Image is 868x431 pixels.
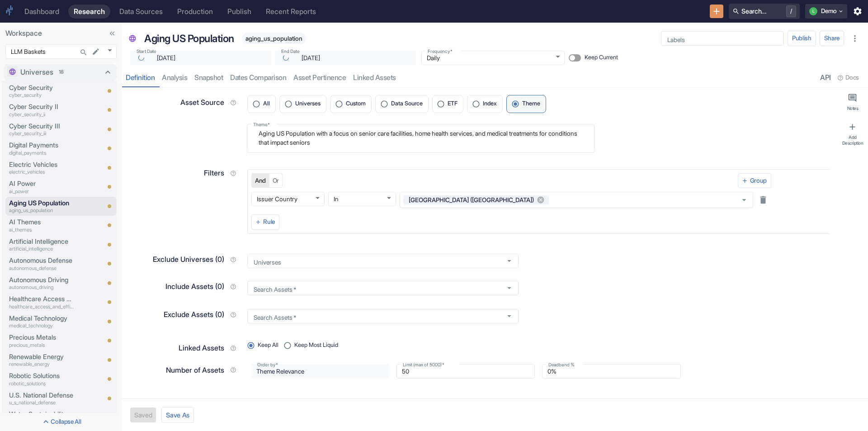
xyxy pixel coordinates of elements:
[839,90,866,115] button: Notes
[9,237,74,253] a: Artificial Intelligenceartificial_intelligence
[809,7,817,15] div: L
[738,194,750,206] button: Open
[9,121,74,131] p: Cyber Security III
[137,48,156,55] label: Start Date
[483,101,497,107] span: Index
[9,409,74,426] a: Water Sustainabilitywater_sustainability
[74,7,105,16] div: Research
[114,5,168,19] a: Data Sources
[4,64,117,81] div: Universes18
[9,265,74,272] p: autonomous_defense
[9,179,74,195] a: AI Powerai_power
[19,5,65,19] a: Dashboard
[403,195,549,204] div: [GEOGRAPHIC_DATA] ([GEOGRAPHIC_DATA])
[222,5,257,19] a: Publish
[257,361,278,368] label: Order by
[9,380,74,388] p: robotic_solutions
[9,207,74,214] p: aging_us_population
[242,35,306,42] span: aging_us_population
[9,303,74,311] p: healthcare_access_and_efficiency
[9,160,74,170] p: Electric Vehicles
[841,134,864,146] div: Add Description
[9,256,74,265] p: Autonomous Defense
[835,71,863,85] button: Docs
[403,361,444,368] label: Limit (max of 5000)
[9,390,74,407] a: U.S. National Defenseu_s_national_defense
[20,67,53,78] p: Universes
[122,69,868,87] div: resource tabs
[710,5,724,19] button: New Resource
[144,31,234,46] p: Aging US Population
[119,7,163,16] div: Data Sources
[166,365,224,376] p: Number of Assets
[204,168,224,179] p: Filters
[9,217,74,227] p: AI Themes
[9,149,74,157] p: digital_payments
[24,7,59,16] div: Dashboard
[738,173,771,189] button: Group
[153,254,224,265] p: Exclude Universes (0)
[9,313,74,323] p: Medical Technology
[266,7,316,16] div: Recent Reports
[56,68,67,76] span: 18
[788,31,816,46] button: Publish
[391,101,423,107] span: Data Source
[177,7,213,16] div: Production
[346,101,366,107] span: Custom
[165,281,224,292] p: Include Assets (0)
[405,196,539,204] span: [GEOGRAPHIC_DATA] ([GEOGRAPHIC_DATA])
[9,313,74,330] a: Medical Technologymedical_technology
[9,390,74,400] p: U.S. National Defense
[253,121,270,128] label: Theme
[172,5,218,19] a: Production
[161,407,194,423] button: Save As
[9,188,74,195] p: ai_power
[522,101,540,107] span: Theme
[504,255,515,267] button: Open
[9,332,74,349] a: Precious Metalsprecious_metals
[9,140,74,150] p: Digital Payments
[9,332,74,342] p: Precious Metals
[9,360,74,368] p: renewable_energy
[9,91,74,99] p: cyber_security
[421,51,565,65] div: Daily
[9,130,74,137] p: cyber_security_iii
[151,52,254,63] input: yyyy-mm-dd
[9,160,74,176] a: Electric Vehicleselectric_vehicles
[9,245,74,253] p: artificial_intelligence
[77,46,90,59] button: Search...
[9,83,74,93] p: Cyber Security
[9,237,74,246] p: Artificial Intelligence
[9,217,74,233] a: AI Themesai_themes
[9,371,74,387] a: Robotic Solutionsrobotic_solutions
[5,28,117,39] p: Workspace
[258,341,278,350] span: Keep All
[142,28,237,49] div: Aging US Population
[9,111,74,118] p: cyber_security_ii
[180,97,224,108] p: Asset Source
[126,73,155,82] div: Definition
[9,121,74,137] a: Cyber Security IIIcyber_security_iii
[281,48,300,55] label: End Date
[9,179,74,189] p: AI Power
[805,4,847,19] button: LDemo
[328,192,396,206] div: In
[504,282,515,294] button: Open
[296,52,399,63] input: yyyy-mm-dd
[428,48,453,55] label: Frequency
[9,322,74,330] p: medical_technology
[251,192,325,206] div: Issuer Country
[260,5,321,19] a: Recent Reports
[90,45,102,58] button: edit
[9,168,74,176] p: electric_vehicles
[250,257,499,265] input: Universes
[9,294,74,304] p: Healthcare Access and Efficiency
[9,341,74,349] p: precious_metals
[9,102,74,118] a: Cyber Security IIcyber_security_ii
[448,101,458,107] span: ETF
[251,214,279,230] button: Rule
[9,409,74,419] p: Water Sustainability
[128,35,137,44] span: Universe
[9,275,74,291] a: Autonomous Drivingautonomous_driving
[9,371,74,381] p: Robotic Solutions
